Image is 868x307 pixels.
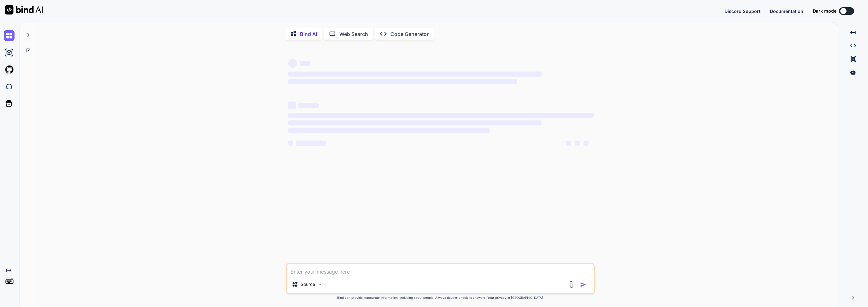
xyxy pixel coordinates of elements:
span: ‌ [288,128,490,133]
button: Documentation [770,8,803,14]
span: ‌ [584,141,589,146]
span: ‌ [298,103,319,108]
span: Documentation [770,9,803,14]
span: ‌ [288,72,542,77]
img: Bind AI [5,5,43,14]
span: ‌ [296,141,326,146]
span: ‌ [300,61,310,66]
span: ‌ [288,141,293,146]
p: Bind AI [300,30,317,38]
span: Dark mode [813,8,836,14]
p: Source [301,281,315,287]
span: ‌ [288,113,594,118]
img: icon [580,281,586,288]
img: githubLight [4,64,15,75]
button: Discord Support [724,8,760,14]
span: ‌ [575,141,580,146]
p: Bind can provide inaccurate information, including about people. Always double-check its answers.... [286,295,595,300]
span: ‌ [288,59,297,68]
span: Discord Support [724,9,760,14]
span: ‌ [288,101,296,109]
img: Pick Models [317,282,322,287]
span: ‌ [288,79,517,84]
p: Code Generator [390,30,429,38]
span: ‌ [566,141,571,146]
img: attachment [568,281,575,288]
span: ‌ [288,120,542,125]
img: ai-studio [4,47,15,58]
img: darkCloudIdeIcon [4,81,15,92]
p: Web Search [339,30,368,38]
img: chat [4,30,15,41]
